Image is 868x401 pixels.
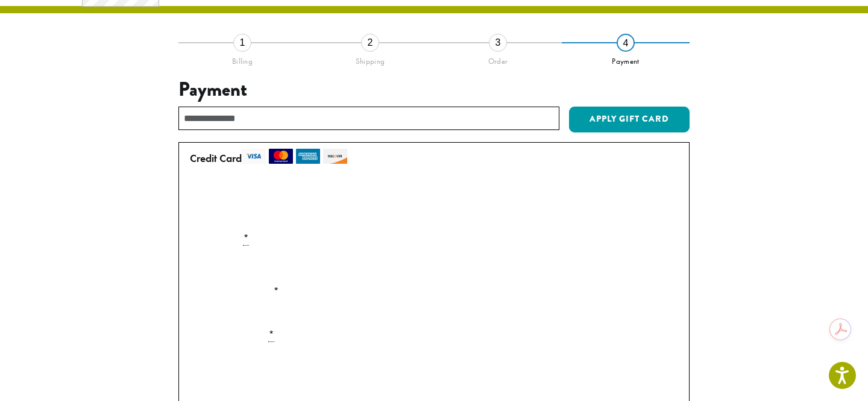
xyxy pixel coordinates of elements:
div: Order [434,52,562,66]
label: Credit Card [190,149,673,168]
img: visa [242,149,266,164]
div: Billing [178,52,306,66]
img: discover [323,149,347,164]
button: Apply Gift Card [569,107,690,133]
img: amex [296,149,320,164]
div: Shipping [306,52,434,66]
img: mastercard [269,149,293,164]
abbr: required [243,231,249,246]
h3: Payment [178,78,690,101]
div: 1 [233,34,251,52]
abbr: required [268,328,274,342]
div: Payment [562,52,690,66]
div: 2 [361,34,379,52]
div: 4 [617,34,635,52]
div: 3 [489,34,507,52]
